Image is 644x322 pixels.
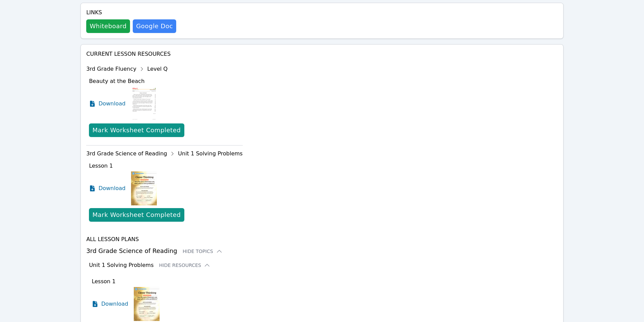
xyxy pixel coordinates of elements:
[98,100,126,108] span: Download
[86,9,176,17] h4: Links
[89,78,145,84] span: Beauty at the Beach
[98,184,126,192] span: Download
[101,300,128,308] span: Download
[131,87,157,121] img: Beauty at the Beach
[89,171,126,205] a: Download
[92,210,181,220] div: Mark Worksheet Completed
[86,50,558,58] h4: Current Lesson Resources
[86,148,243,159] div: 3rd Grade Science of Reading Unit 1 Solving Problems
[86,235,558,243] h4: All Lesson Plans
[86,19,130,33] button: Whiteboard
[89,261,153,269] h3: Unit 1 Solving Problems
[92,278,115,285] span: Lesson 1
[89,163,113,169] span: Lesson 1
[86,246,558,256] h3: 3rd Grade Science of Reading
[159,262,210,269] button: Hide Resources
[134,287,160,321] img: Lesson 1
[133,19,176,33] a: Google Doc
[89,123,184,137] button: Mark Worksheet Completed
[89,87,126,121] a: Download
[92,287,128,321] a: Download
[92,125,181,135] div: Mark Worksheet Completed
[131,171,157,205] img: Lesson 1
[183,248,223,255] button: Hide Topics
[89,208,184,222] button: Mark Worksheet Completed
[86,64,243,74] div: 3rd Grade Fluency Level Q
